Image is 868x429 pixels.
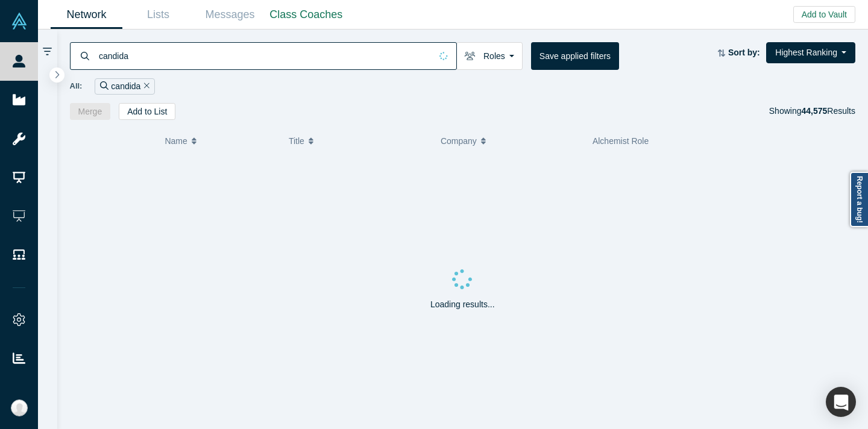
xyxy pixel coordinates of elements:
[456,42,523,70] button: Roles
[441,128,580,154] button: Company
[531,42,619,70] button: Save applied filters
[728,48,760,57] strong: Sort by:
[289,128,428,154] button: Title
[593,136,649,146] span: Alchemist Role
[266,1,347,29] a: Class Coaches
[70,80,83,92] span: All:
[165,128,276,154] button: Name
[119,103,175,120] button: Add to List
[140,80,149,93] button: Remove Filter
[11,13,28,30] img: Alchemist Vault Logo
[801,106,855,116] span: Results
[793,6,855,23] button: Add to Vault
[98,42,431,70] input: Search by name, title, company, summary, expertise, investment criteria or topics of focus
[766,42,855,63] button: Highest Ranking
[430,298,495,311] p: Loading results...
[11,399,28,416] img: Ally Hoang's Account
[850,172,868,227] a: Report a bug!
[769,103,855,120] div: Showing
[51,1,122,29] a: Network
[70,103,111,120] button: Merge
[441,128,477,154] span: Company
[194,1,266,29] a: Messages
[801,106,827,116] strong: 44,575
[95,78,155,95] div: candida
[289,128,304,154] span: Title
[122,1,194,29] a: Lists
[165,128,187,154] span: Name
